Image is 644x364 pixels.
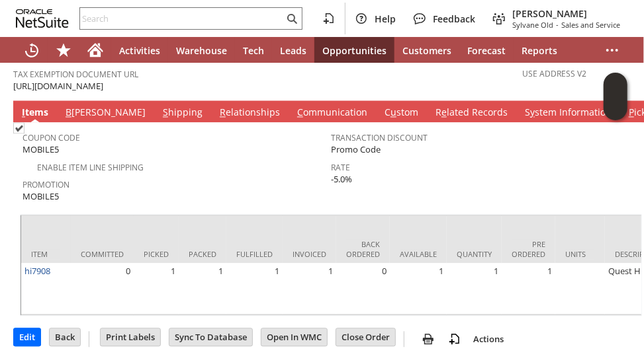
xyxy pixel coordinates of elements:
[400,249,437,259] div: Available
[556,20,559,30] span: -
[322,44,387,57] span: Opportunities
[530,106,535,118] span: y
[523,68,587,79] a: Use Address V2
[111,37,168,63] a: Activities
[522,106,615,120] a: System Information
[512,7,620,20] span: [PERSON_NAME]
[561,20,620,30] span: Sales and Service
[280,44,306,57] span: Leads
[346,239,380,259] div: Back Ordered
[220,106,226,118] span: R
[16,37,48,63] a: Recent Records
[441,106,447,118] span: e
[56,42,71,58] svg: Shortcuts
[144,249,169,259] div: Picked
[13,80,103,92] span: [URL][DOMAIN_NAME]
[297,106,303,118] span: C
[160,106,206,120] a: Shipping
[331,162,350,173] a: Rate
[13,122,24,133] img: Checked
[314,37,394,63] a: Opportunities
[235,37,272,63] a: Tech
[381,106,422,120] a: Custom
[37,162,144,173] a: Enable Item Line Shipping
[447,263,502,314] td: 1
[71,263,134,314] td: 0
[16,9,69,28] svg: logo
[24,42,40,58] svg: Recent Records
[390,263,447,314] td: 1
[14,328,40,346] input: Edit
[23,132,80,143] a: Coupon Code
[336,328,395,346] input: Close Order
[394,37,459,63] a: Customers
[467,44,506,57] span: Forecast
[402,44,451,57] span: Customers
[31,249,61,259] div: Item
[604,97,627,121] span: Oracle Guided Learning Widget. To move around, please hold and drag
[19,106,52,120] a: Items
[216,106,283,120] a: Relationships
[62,106,149,120] a: B[PERSON_NAME]
[48,37,79,63] div: Shortcuts
[459,37,514,63] a: Forecast
[79,37,111,63] a: Home
[163,106,168,118] span: S
[336,263,390,314] td: 0
[236,249,273,259] div: Fulfilled
[331,143,381,156] span: Promo Code
[331,173,352,186] span: -5.0%
[514,37,565,63] a: Reports
[272,37,314,63] a: Leads
[23,143,59,156] span: MOBILE5
[50,328,80,346] input: Back
[189,249,216,259] div: Packed
[23,190,59,203] span: MOBILE5
[168,37,235,63] a: Warehouse
[176,44,227,57] span: Warehouse
[226,263,283,314] td: 1
[457,249,492,259] div: Quantity
[447,331,463,347] img: add-record.svg
[468,333,509,345] a: Actions
[420,331,436,347] img: print.svg
[81,249,124,259] div: Committed
[101,328,160,346] input: Print Labels
[565,249,595,259] div: Units
[23,179,69,190] a: Promotion
[512,20,553,30] span: Sylvane Old
[512,239,545,259] div: Pre Ordered
[13,69,138,80] a: Tax Exemption Document URL
[134,263,179,314] td: 1
[293,249,326,259] div: Invoiced
[294,106,371,120] a: Communication
[522,44,557,57] span: Reports
[331,132,428,143] a: Transaction Discount
[24,265,50,277] a: hi7908
[243,44,264,57] span: Tech
[604,73,627,120] iframe: Click here to launch Oracle Guided Learning Help Panel
[375,13,396,25] span: Help
[629,106,634,118] span: P
[66,106,71,118] span: B
[179,263,226,314] td: 1
[432,106,511,120] a: Related Records
[391,106,396,118] span: u
[261,328,327,346] input: Open In WMC
[119,44,160,57] span: Activities
[80,11,284,26] input: Search
[169,328,252,346] input: Sync To Database
[87,42,103,58] svg: Home
[284,11,300,26] svg: Search
[283,263,336,314] td: 1
[433,13,475,25] span: Feedback
[502,263,555,314] td: 1
[22,106,25,118] span: I
[596,37,628,63] div: More menus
